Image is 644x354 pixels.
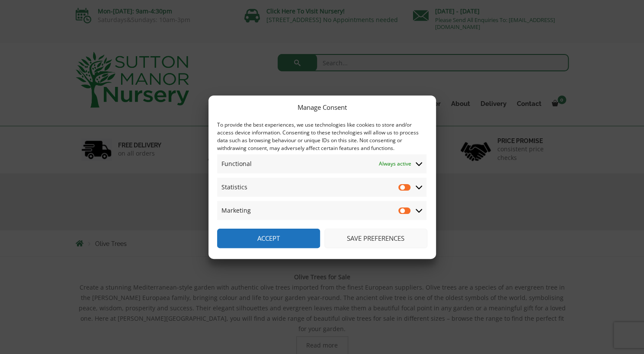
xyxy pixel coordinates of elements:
[217,178,426,197] summary: Statistics
[221,182,247,192] span: Statistics
[217,121,426,152] div: To provide the best experiences, we use technologies like cookies to store and/or access device i...
[217,154,426,173] summary: Functional Always active
[324,229,427,248] button: Save preferences
[298,102,347,112] div: Manage Consent
[217,201,426,220] summary: Marketing
[221,159,252,169] span: Functional
[217,229,320,248] button: Accept
[221,205,251,216] span: Marketing
[379,159,411,169] span: Always active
